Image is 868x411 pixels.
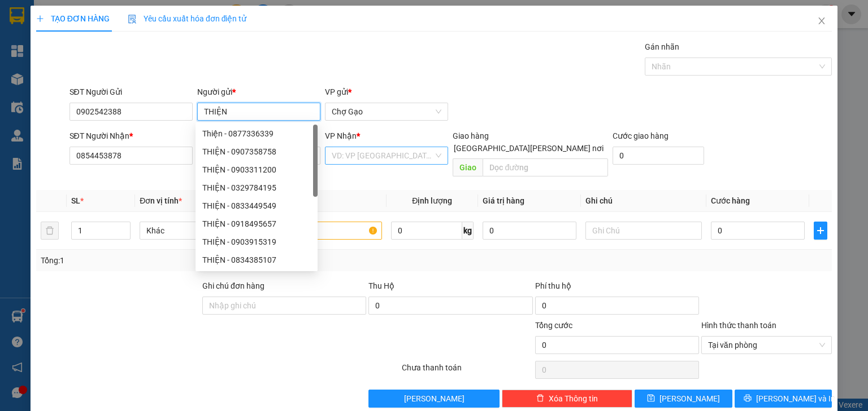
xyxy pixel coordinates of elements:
[585,222,702,240] input: Ghi Chú
[202,254,311,266] div: THIỆN - 0834385107
[613,131,669,140] label: Cước giao hàng
[701,321,776,330] label: Hình thức thanh toán
[581,190,706,212] th: Ghi chú
[483,222,576,240] input: 0
[202,236,311,248] div: THIỆN - 0903915319
[401,361,533,381] div: Chưa thanh toán
[196,251,318,269] div: THIỆN - 0834385107
[128,15,137,24] img: icon
[549,392,598,405] span: Xóa Thông tin
[41,254,336,267] div: Tổng: 1
[196,161,318,179] div: THIỆN - 0903311200
[202,145,311,158] div: THIỆN - 0907358758
[202,163,311,176] div: THIỆN - 0903311200
[70,86,193,98] div: SĐT Người Gửi
[196,143,318,161] div: THIỆN - 0907358758
[536,394,544,403] span: delete
[462,222,474,240] span: kg
[483,196,524,205] span: Giá trị hàng
[368,390,499,408] button: [PERSON_NAME]
[202,182,311,194] div: THIỆN - 0329784195
[202,127,311,140] div: Thiện - 0877336339
[535,280,699,297] div: Phí thu hộ
[128,14,247,23] span: Yêu cầu xuất hóa đơn điện tử
[735,390,832,408] button: printer[PERSON_NAME] và In
[453,158,483,176] span: Giao
[449,142,608,154] span: [GEOGRAPHIC_DATA][PERSON_NAME] nơi
[483,158,608,176] input: Dọc đường
[613,147,704,165] input: Cước giao hàng
[202,218,311,230] div: THIỆN - 0918495657
[502,390,632,408] button: deleteXóa Thông tin
[202,297,366,315] input: Ghi chú đơn hàng
[806,6,837,37] button: Close
[368,281,394,290] span: Thu Hộ
[814,222,827,240] button: plus
[756,392,835,405] span: [PERSON_NAME] và In
[41,222,59,240] button: delete
[146,222,249,239] span: Khác
[202,281,264,290] label: Ghi chú đơn hàng
[196,197,318,215] div: THIỆN - 0833449549
[404,392,465,405] span: [PERSON_NAME]
[36,14,110,23] span: TẠO ĐƠN HÀNG
[647,394,655,403] span: save
[196,125,318,143] div: Thiện - 0877336339
[70,130,193,142] div: SĐT Người Nhận
[744,394,752,403] span: printer
[53,54,206,73] text: CGTLT1510250023
[6,81,251,111] div: Chợ Gạo
[140,196,182,205] span: Đơn vị tính
[197,86,320,98] div: Người gửi
[196,179,318,197] div: THIỆN - 0329784195
[635,390,732,408] button: save[PERSON_NAME]
[325,131,357,140] span: VP Nhận
[645,42,679,51] label: Gán nhãn
[266,222,382,240] input: VD: Bàn, Ghế
[71,196,80,205] span: SL
[412,196,452,205] span: Định lượng
[708,337,825,353] span: Tại văn phòng
[36,15,44,23] span: plus
[325,86,448,98] div: VP gửi
[711,196,750,205] span: Cước hàng
[817,16,826,25] span: close
[814,226,827,235] span: plus
[332,103,441,120] span: Chợ Gạo
[453,131,489,140] span: Giao hàng
[659,392,720,405] span: [PERSON_NAME]
[196,233,318,251] div: THIỆN - 0903915319
[202,200,311,212] div: THIỆN - 0833449549
[196,215,318,233] div: THIỆN - 0918495657
[535,321,572,330] span: Tổng cước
